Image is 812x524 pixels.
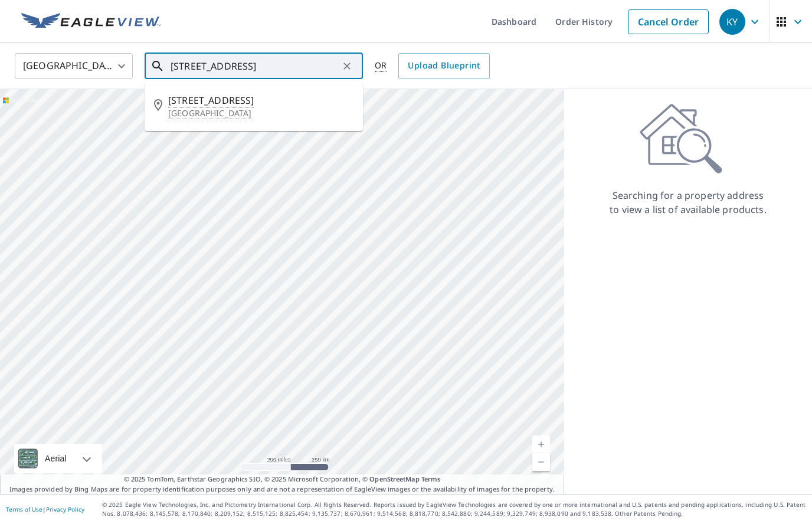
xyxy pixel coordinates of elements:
p: © 2025 Eagle View Technologies, Inc. and Pictometry International Corp. All Rights Reserved. Repo... [102,500,806,518]
button: Clear [339,58,355,74]
p: Searching for a property address to view a list of available products. [609,188,767,217]
span: © 2025 TomTom, Earthstar Geographics SIO, © 2025 Microsoft Corporation, © [124,474,441,484]
span: Upload Blueprint [408,58,480,73]
a: Cancel Order [628,9,709,34]
div: Aerial [14,444,102,473]
a: OpenStreetMap [369,474,419,483]
a: Terms of Use [6,505,42,513]
a: Current Level 5, Zoom In [532,435,550,453]
a: Terms [421,474,441,483]
p: | [6,506,84,513]
div: KY [719,9,745,35]
a: Upload Blueprint [398,53,489,79]
div: [GEOGRAPHIC_DATA] [15,50,133,83]
img: EV Logo [21,13,161,31]
div: Aerial [41,444,70,473]
a: Privacy Policy [46,505,84,513]
input: Search by address or latitude-longitude [171,50,339,83]
a: Current Level 5, Zoom Out [532,453,550,471]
